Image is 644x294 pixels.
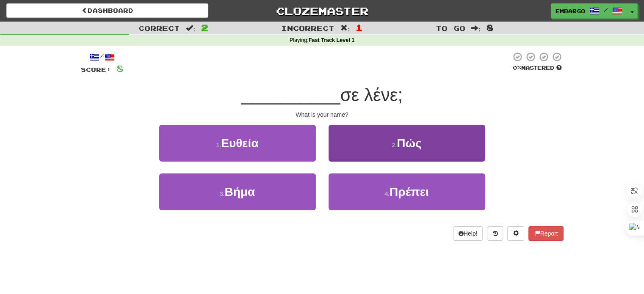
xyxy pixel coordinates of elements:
[225,185,255,198] span: Βήμα
[159,173,316,210] button: 3.Βήμα
[116,63,124,74] span: 8
[487,226,503,241] button: Round history (alt+y)
[81,52,124,62] div: /
[392,142,397,148] small: 2 .
[436,24,465,32] span: To go
[220,190,225,197] small: 3 .
[81,110,564,119] div: What is your name?
[471,25,481,32] span: :
[390,185,429,198] span: Πρέπει
[556,7,585,15] span: embargo
[511,64,564,72] div: Mastered
[329,125,485,162] button: 2.Πώς
[329,173,485,210] button: 4.Πρέπει
[186,25,195,32] span: :
[216,142,221,148] small: 1 .
[513,64,521,71] span: 0 %
[453,226,483,241] button: Help!
[551,3,627,19] a: embargo /
[486,22,494,33] span: 8
[138,24,180,32] span: Correct
[221,3,423,18] a: Clozemaster
[159,125,316,162] button: 1.Ευθεία
[281,24,334,32] span: Incorrect
[356,22,363,33] span: 1
[221,137,258,150] span: Ευθεία
[340,85,403,105] span: σε λένε;
[528,226,563,241] button: Report
[397,137,421,150] span: Πώς
[6,3,208,18] a: Dashboard
[81,66,111,73] span: Score:
[604,7,608,13] span: /
[384,190,390,197] small: 4 .
[309,37,355,43] strong: Fast Track Level 1
[201,22,208,33] span: 2
[241,85,340,105] span: __________
[340,25,350,32] span: :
